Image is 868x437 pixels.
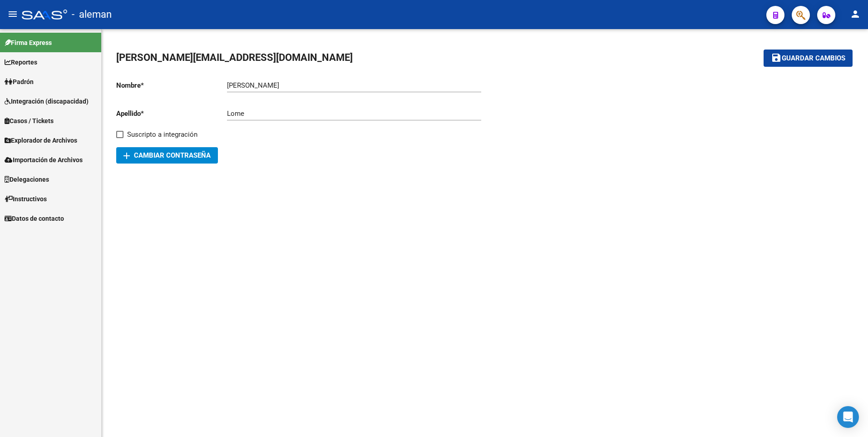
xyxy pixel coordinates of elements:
span: Firma Express [5,38,52,48]
span: Guardar cambios [782,55,845,63]
span: Integración (discapacidad) [5,96,89,106]
span: Suscripto a integración [127,129,197,140]
span: Importación de Archivos [5,155,83,165]
div: Open Intercom Messenger [837,406,859,428]
mat-icon: menu [7,9,18,20]
span: - aleman [72,5,112,25]
span: [PERSON_NAME][EMAIL_ADDRESS][DOMAIN_NAME] [116,52,353,63]
p: Nombre [116,80,227,90]
span: Explorador de Archivos [5,135,77,145]
span: Datos de contacto [5,214,64,223]
span: Reportes [5,57,37,67]
span: Cambiar Contraseña [123,151,211,159]
mat-icon: add [121,150,132,161]
span: Delegaciones [5,174,49,184]
span: Padrón [5,77,34,87]
button: Guardar cambios [764,50,853,66]
button: Cambiar Contraseña [116,147,218,164]
span: Casos / Tickets [5,116,54,126]
mat-icon: save [771,52,782,63]
mat-icon: person [850,9,861,20]
span: Instructivos [5,194,47,204]
p: Apellido [116,109,227,119]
